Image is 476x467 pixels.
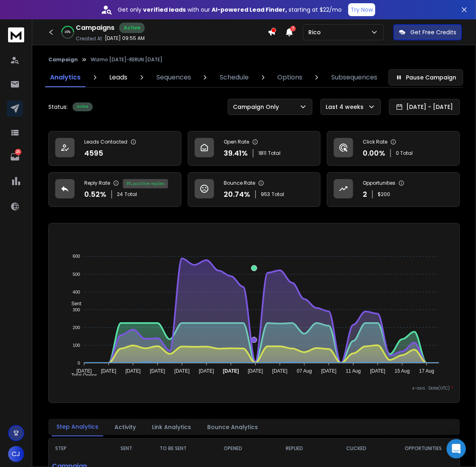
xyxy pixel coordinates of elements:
span: Total Opens [65,373,97,378]
tspan: [DATE] [125,369,141,374]
th: TO BE SENT [144,439,202,458]
button: Try Now [348,3,375,16]
p: 20.74 % [224,189,250,200]
p: Open Rate [224,139,249,145]
button: Campaign [48,56,78,63]
tspan: [DATE] [77,369,92,374]
span: 24 [117,191,123,198]
button: Step Analytics [52,418,103,436]
span: Total [272,191,284,198]
p: Reply Rate [84,180,110,186]
tspan: [DATE] [101,369,116,374]
th: OPPORTUNITIES [387,439,459,458]
tspan: 07 Aug [297,369,312,374]
a: Reply Rate0.52%24Total8% positive replies [48,172,181,207]
th: STEP [49,439,109,458]
tspan: 15 Aug [395,369,410,374]
th: CLICKED [326,439,387,458]
a: Sequences [152,68,196,87]
tspan: 500 [73,272,80,277]
button: CJ [8,446,24,462]
p: 49 % [65,30,71,35]
p: Analytics [50,73,81,82]
p: Opportunities [363,180,395,186]
span: Sent [65,301,81,306]
a: Leads [104,68,132,87]
tspan: 17 Aug [419,369,434,374]
a: Opportunities2$200 [327,172,460,207]
tspan: 600 [73,254,80,259]
p: Leads [109,73,127,82]
a: 24 [7,149,23,165]
button: Get Free Credits [393,24,462,40]
strong: verified leads [143,6,186,14]
span: 953 [261,191,270,198]
button: Bounce Analytics [202,418,263,436]
tspan: 300 [73,307,80,312]
th: SENT [109,439,144,458]
h1: Campaigns [76,23,114,33]
span: 1811 [258,150,266,156]
a: Click Rate0.00%0 Total [327,131,460,166]
p: Created At: [76,35,103,42]
tspan: [DATE] [321,369,337,374]
tspan: 0 [77,361,80,365]
tspan: [DATE] [248,369,263,374]
p: 0 Total [396,150,413,156]
tspan: [DATE] [272,369,288,374]
p: 4595 [84,148,103,159]
p: Schedule [220,73,249,82]
tspan: [DATE] [370,369,386,374]
button: Pause Campaign [389,69,463,85]
p: 0.52 % [84,189,106,200]
a: Open Rate39.41%1811Total [188,131,321,166]
div: 8 % positive replies [123,179,168,188]
p: Rico [308,28,324,36]
strong: AI-powered Lead Finder, [212,6,287,14]
a: Options [273,68,308,87]
a: Subsequences [326,68,382,87]
button: Link Analytics [147,418,196,436]
div: Active [73,102,93,111]
p: Get Free Credits [410,28,456,36]
p: $ 200 [378,191,390,198]
p: Subsequences [331,73,377,82]
img: logo [8,27,24,42]
button: Activity [110,418,141,436]
span: Total [268,150,281,156]
a: Schedule [215,68,254,87]
p: Try Now [351,6,373,14]
p: Click Rate [363,139,387,145]
tspan: [DATE] [175,369,190,374]
button: [DATE] - [DATE] [389,99,460,115]
tspan: [DATE] [199,369,214,374]
p: x-axis : Date(UTC) [55,385,453,391]
p: Sequences [156,73,191,82]
a: Leads Contacted4595 [48,131,181,166]
tspan: [DATE] [150,369,165,374]
p: 0.00 % [363,148,385,159]
div: Open Intercom Messenger [447,439,466,459]
tspan: 11 Aug [346,369,361,374]
p: Status: [48,103,68,111]
span: Total [125,191,137,198]
p: Options [278,73,303,82]
p: 24 [15,149,21,155]
p: Last 4 weeks [326,103,367,111]
p: Get only with our starting at $22/mo [118,6,342,14]
p: Campaign Only [233,103,282,111]
span: 7 [290,26,296,31]
div: Active [119,23,145,33]
tspan: 100 [73,343,80,348]
tspan: 200 [73,325,80,330]
tspan: 400 [73,290,80,294]
th: OPENED [202,439,264,458]
a: Analytics [45,68,85,87]
p: 2 [363,189,367,200]
a: Bounce Rate20.74%953Total [188,172,321,207]
p: Bounce Rate [224,180,255,186]
th: REPLIED [264,439,325,458]
p: Wizmo [DATE]-RERUN [DATE] [91,56,162,63]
